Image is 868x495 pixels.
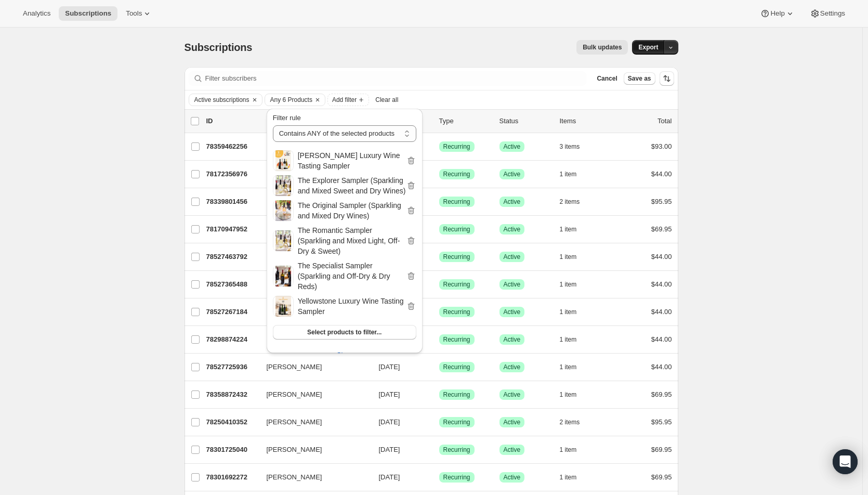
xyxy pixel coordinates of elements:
span: $44.00 [651,363,672,371]
div: 78298874224[PERSON_NAME][DATE]SuccessRecurringSuccessActive1 item$44.00 [206,332,672,347]
button: Settings [804,6,851,21]
p: 78172356976 [206,169,258,179]
button: Save as [624,72,655,85]
span: $95.95 [651,418,672,426]
button: 2 items [560,194,591,209]
button: Any 6 Products [265,94,312,106]
p: 78358872432 [206,389,258,400]
div: 78359462256[PERSON_NAME][DATE]SuccessRecurringSuccessActive3 items$93.00 [206,139,672,154]
span: Active [504,335,521,344]
span: [PERSON_NAME] [267,362,322,372]
button: 1 item [560,442,588,457]
span: Recurring [443,280,470,289]
p: 78298874224 [206,334,258,345]
p: 78301725040 [206,445,258,455]
button: Clear subscription product filter [267,347,423,363]
span: Recurring [443,198,470,206]
button: [PERSON_NAME] [260,469,364,486]
div: 78301692272[PERSON_NAME][DATE]SuccessRecurringSuccessActive1 item$69.95 [206,470,672,485]
button: Add filter [327,94,369,106]
span: Active [504,390,521,399]
div: 78250410352[PERSON_NAME][DATE]SuccessRecurringSuccessActive2 items$95.95 [206,415,672,429]
span: Recurring [443,225,470,233]
button: Analytics [17,6,57,21]
button: Clear [249,94,260,106]
span: Clear all [375,96,398,104]
button: [PERSON_NAME] [260,414,364,431]
span: 1 item [560,253,577,261]
span: Recurring [443,142,470,151]
p: 78170947952 [206,224,258,235]
span: Active [504,446,521,454]
input: Filter subscribers [205,71,587,86]
span: Save as [628,74,651,83]
div: Items [560,116,612,126]
span: Active subscriptions [194,96,249,104]
span: 1 item [560,473,577,481]
span: $44.00 [651,253,672,260]
span: [DATE] [379,363,400,371]
button: 1 item [560,360,588,374]
span: Recurring [443,418,470,426]
span: $44.00 [651,280,672,288]
span: 2 items [560,198,580,206]
span: $95.95 [651,198,672,205]
span: [DATE] [379,418,400,426]
button: Cancel [593,72,621,85]
span: Recurring [443,446,470,454]
span: 1 item [560,308,577,316]
span: Active [504,198,521,206]
button: 1 item [560,332,588,347]
span: $69.95 [651,473,672,481]
span: $93.00 [651,142,672,150]
p: 78527463792 [206,252,258,262]
button: Export [632,40,664,55]
p: 78359462256 [206,141,258,152]
span: 1 item [560,335,577,344]
span: 1 item [560,280,577,289]
span: Recurring [443,253,470,261]
p: Status [499,116,551,126]
h2: Yellowstone Luxury Wine Tasting Sampler [298,296,406,317]
div: IDCustomerBilling DateTypeStatusItemsTotal [206,116,672,126]
div: Type [439,116,491,126]
span: $69.95 [651,446,672,453]
span: 1 item [560,225,577,233]
span: [PERSON_NAME] [267,445,322,455]
span: Active [504,253,521,261]
button: [PERSON_NAME] [260,386,364,403]
span: $44.00 [651,308,672,316]
button: [PERSON_NAME] [260,359,364,375]
span: Active [504,142,521,151]
span: Active [504,418,521,426]
button: Sort the results [660,71,674,86]
button: 1 item [560,305,588,319]
span: Active [504,473,521,481]
button: Subscriptions [59,6,117,21]
button: Bulk updates [576,40,628,55]
h2: The Specialist Sampler (Sparkling and Off-Dry & Dry Reds) [298,260,406,292]
p: Total [657,116,672,126]
p: 78527267184 [206,307,258,317]
span: [DATE] [379,446,400,453]
div: 78170947952[PERSON_NAME][DATE]SuccessRecurringSuccessActive1 item$69.95 [206,222,672,237]
h2: The Original Sampler (Sparkling and Mixed Dry Wines) [298,200,406,221]
h2: The Explorer Sampler (Sparkling and Mixed Sweet and Dry Wines) [298,175,406,196]
h2: [PERSON_NAME] Luxury Wine Tasting Sampler [298,150,406,171]
button: Select products to filter [273,325,416,340]
span: $69.95 [651,390,672,398]
span: Export [638,43,658,51]
div: 78527267184[PERSON_NAME][DATE]SuccessRecurringSuccessActive1 item$44.00 [206,305,672,319]
div: Open Intercom Messenger [833,449,858,474]
button: 1 item [560,167,588,181]
span: 1 item [560,446,577,454]
p: ID [206,116,258,126]
span: Clear [336,350,352,360]
span: Analytics [23,9,50,18]
span: Subscriptions [185,42,253,53]
span: Recurring [443,335,470,344]
span: Filter rule [273,114,301,122]
span: Recurring [443,308,470,316]
span: Active [504,225,521,233]
span: Active [504,170,521,178]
